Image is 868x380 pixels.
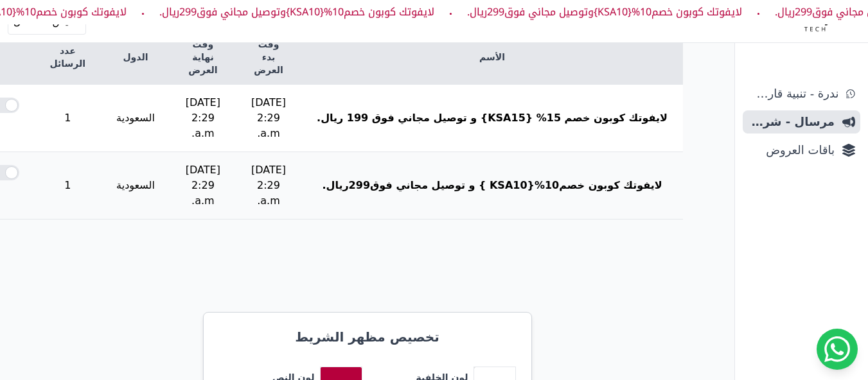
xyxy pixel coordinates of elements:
td: السعودية [101,152,170,220]
h3: تخصيص مظهر الشريط [219,328,516,346]
th: وقت بدء العرض [236,30,301,85]
th: عدد الرسائل [35,30,102,85]
th: لايفوتك كوبون خصم 15% {KSA15} و توصيل مجاني فوق 199 ريال. [301,85,683,152]
span: ندرة - تنبية قارب علي النفاذ [748,85,838,103]
td: [DATE] 2:29 a.m. [236,152,301,220]
td: [DATE] 2:29 a.m. [170,85,236,152]
a: لايفوتك كوبون خصم10%{KSA10}وتوصيل مجاني فوق299ريال. [468,2,743,22]
span: باقات العروض [748,141,835,159]
th: لايفوتك كوبون خصم10%{KSA10 } و توصيل مجاني فوق299ريال. [301,152,683,220]
th: الدول [101,30,170,85]
span: مرسال - شريط دعاية [748,113,835,131]
td: [DATE] 2:29 a.m. [236,85,301,152]
a: لايفوتك كوبون خصم10%{KSA10}وتوصيل مجاني فوق299ريال. [160,2,435,22]
td: [DATE] 2:29 a.m. [170,152,236,220]
td: السعودية [101,85,170,152]
th: وقت نهاية العرض [170,30,236,85]
td: 1 [35,85,102,152]
td: 1 [35,152,102,220]
th: الأسم [301,30,683,85]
